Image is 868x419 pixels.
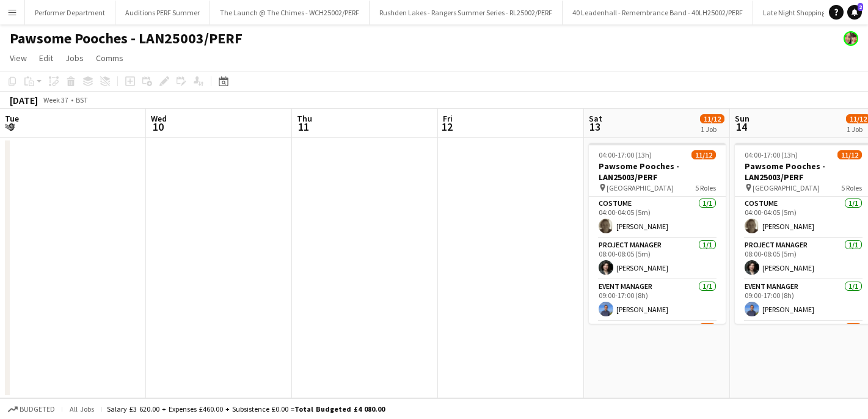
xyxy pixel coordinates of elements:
[3,120,19,134] span: 9
[151,113,167,124] span: Wed
[60,50,89,66] a: Jobs
[40,95,71,104] span: Week 37
[149,120,167,134] span: 10
[733,120,749,134] span: 14
[370,1,563,24] button: Rushden Lakes - Rangers Summer Series - RL25002/PERF
[96,53,123,64] span: Comms
[10,94,38,106] div: [DATE]
[6,403,57,416] button: Budgeted
[589,197,726,238] app-card-role: Costume1/104:00-04:05 (5m)[PERSON_NAME]
[107,404,385,414] div: Salary £3 620.00 + Expenses £460.00 + Subsistence £0.00 =
[841,183,862,192] span: 5 Roles
[443,113,453,124] span: Fri
[5,113,19,124] span: Tue
[563,1,753,24] button: 40 Leadenhall - Remembrance Band - 40LH25002/PERF
[297,113,312,124] span: Thu
[701,125,724,134] div: 1 Job
[39,53,53,64] span: Edit
[587,120,602,134] span: 13
[10,29,243,48] h1: Pawsome Pooches - LAN25003/PERF
[294,404,385,414] span: Total Budgeted £4 080.00
[67,404,97,414] span: All jobs
[700,114,724,123] span: 11/12
[589,113,602,124] span: Sat
[34,50,58,66] a: Edit
[599,150,652,159] span: 04:00-17:00 (13h)
[847,5,862,20] a: 2
[837,150,862,159] span: 11/12
[589,238,726,280] app-card-role: Project Manager1/108:00-08:05 (5m)[PERSON_NAME]
[753,183,820,192] span: [GEOGRAPHIC_DATA]
[607,183,674,192] span: [GEOGRAPHIC_DATA]
[25,1,115,24] button: Performer Department
[65,53,84,64] span: Jobs
[691,150,716,159] span: 11/12
[20,405,55,414] span: Budgeted
[115,1,210,24] button: Auditions PERF Summer
[589,143,726,324] app-job-card: 04:00-17:00 (13h)11/12Pawsome Pooches - LAN25003/PERF [GEOGRAPHIC_DATA]5 RolesCostume1/104:00-04:...
[589,161,726,183] h3: Pawsome Pooches - LAN25003/PERF
[441,120,453,134] span: 12
[76,95,88,104] div: BST
[589,280,726,321] app-card-role: Event Manager1/109:00-17:00 (8h)[PERSON_NAME]
[91,50,128,66] a: Comms
[295,120,312,134] span: 11
[210,1,370,24] button: The Launch @ The Chimes - WCH25002/PERF
[695,183,716,192] span: 5 Roles
[10,53,27,64] span: View
[735,113,749,124] span: Sun
[858,3,863,11] span: 2
[844,31,858,46] app-user-avatar: Performer Department
[5,50,32,66] a: View
[745,150,798,159] span: 04:00-17:00 (13h)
